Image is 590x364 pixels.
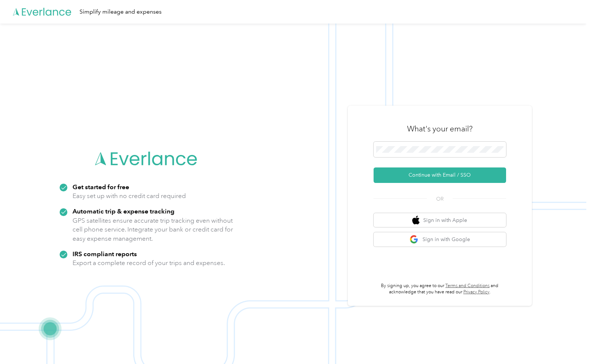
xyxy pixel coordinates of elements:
img: apple logo [412,216,420,225]
strong: Get started for free [73,183,129,191]
p: Easy set up with no credit card required [73,191,186,201]
strong: IRS compliant reports [73,250,137,258]
p: Export a complete record of your trips and expenses. [73,258,225,268]
strong: Automatic trip & expense tracking [73,207,174,215]
span: OR [427,195,453,203]
button: Continue with Email / SSO [374,167,506,183]
a: Terms and Conditions [445,283,490,289]
p: GPS satellites ensure accurate trip tracking even without cell phone service. Integrate your bank... [73,216,233,243]
h3: What's your email? [407,124,473,134]
p: By signing up, you agree to our and acknowledge that you have read our . [374,283,506,296]
a: Privacy Policy [463,289,490,295]
button: google logoSign in with Google [374,232,506,247]
img: google logo [410,235,419,244]
button: apple logoSign in with Apple [374,213,506,227]
div: Simplify mileage and expenses [80,7,162,17]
